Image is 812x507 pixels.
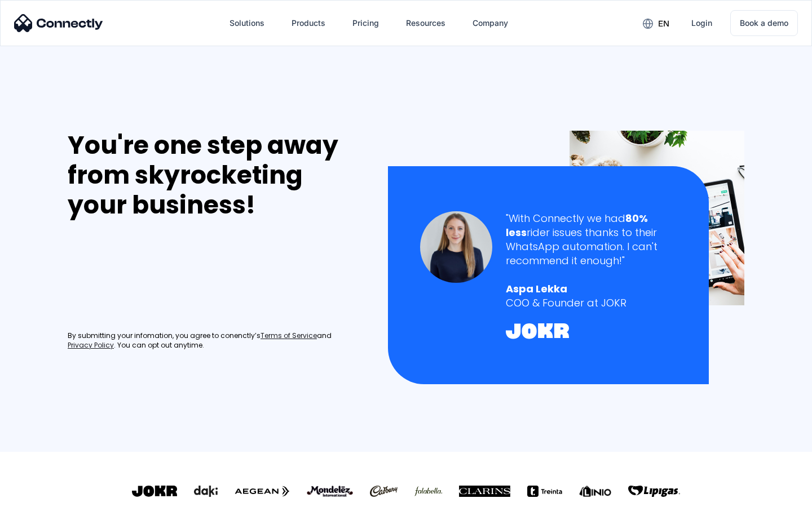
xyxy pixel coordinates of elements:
div: Pricing [352,15,379,31]
strong: 80% less [506,211,648,239]
div: By submitting your infomation, you agree to conenctly’s and . You can opt out anytime. [68,331,364,350]
div: Solutions [230,15,264,31]
img: Connectly Logo [14,14,103,32]
div: Company [464,10,517,37]
div: Resources [406,15,445,31]
div: You're one step away from skyrocketing your business! [68,131,364,220]
div: Resources [397,10,454,37]
a: Login [682,10,721,37]
a: Terms of Service [261,331,317,341]
strong: Aspa Lekka [506,282,567,296]
a: Privacy Policy [68,341,114,350]
aside: Language selected: English [11,487,68,503]
a: Pricing [343,10,388,37]
div: en [634,15,678,32]
div: Company [473,15,508,31]
div: COO & Founder at JOKR [506,296,677,310]
div: Products [292,15,325,31]
div: Login [691,15,712,31]
div: Products [283,10,334,37]
div: en [658,16,669,32]
a: Book a demo [730,10,798,36]
iframe: Form 0 [68,233,237,318]
ul: Language list [23,487,68,503]
div: "With Connectly we had rider issues thanks to their WhatsApp automation. I can't recommend it eno... [506,211,677,268]
div: Solutions [220,10,273,37]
